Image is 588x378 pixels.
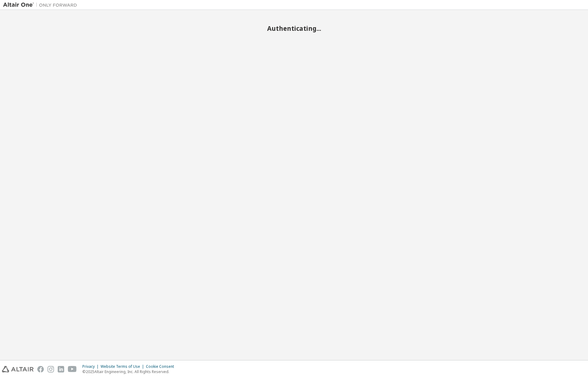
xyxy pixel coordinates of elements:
[146,364,178,369] div: Cookie Consent
[82,364,101,369] div: Privacy
[3,2,80,8] img: Altair One
[37,366,44,372] img: facebook.svg
[58,366,64,372] img: linkedin.svg
[68,366,77,372] img: youtube.svg
[82,369,178,374] p: © 2025 Altair Engineering, Inc. All Rights Reserved.
[2,366,34,372] img: altair_logo.svg
[3,24,585,32] h2: Authenticating...
[48,366,54,372] img: instagram.svg
[101,364,146,369] div: Website Terms of Use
